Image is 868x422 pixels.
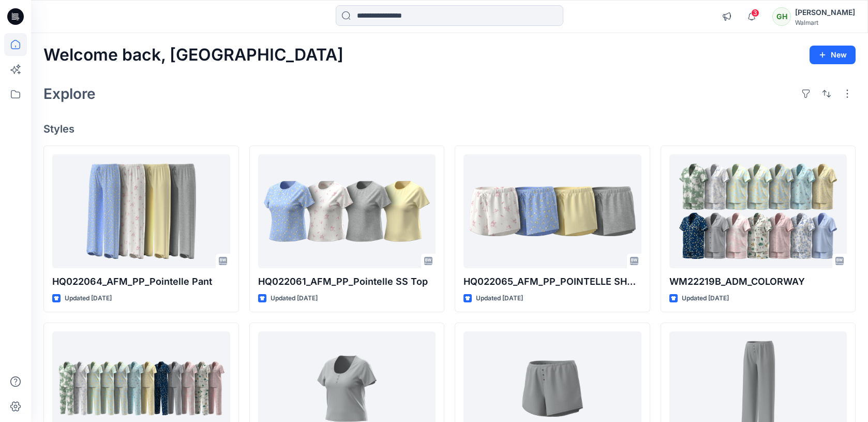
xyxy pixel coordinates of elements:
a: HQ022065_AFM_PP_POINTELLE SHORT PLUS [463,154,641,268]
div: [PERSON_NAME] [795,6,855,19]
p: WM22219B_ADM_COLORWAY [669,274,847,289]
a: HQ022061_AFM_PP_Pointelle SS Top [258,154,436,268]
span: 3 [751,9,759,17]
a: HQ022064_AFM_PP_Pointelle Pant [52,154,230,268]
h2: Welcome back, [GEOGRAPHIC_DATA] [43,46,343,65]
div: GH [772,7,791,26]
div: Walmart [795,19,855,26]
p: HQ022061_AFM_PP_Pointelle SS Top [258,274,436,289]
a: WM22219B_ADM_COLORWAY [669,154,847,268]
p: Updated [DATE] [682,293,729,304]
p: HQ022065_AFM_PP_POINTELLE SHORT PLUS [463,274,641,289]
p: Updated [DATE] [271,293,318,304]
h2: Explore [43,85,96,102]
button: New [810,46,856,64]
p: HQ022064_AFM_PP_Pointelle Pant [52,274,230,289]
p: Updated [DATE] [65,293,112,304]
h4: Styles [43,123,856,135]
p: Updated [DATE] [476,293,523,304]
